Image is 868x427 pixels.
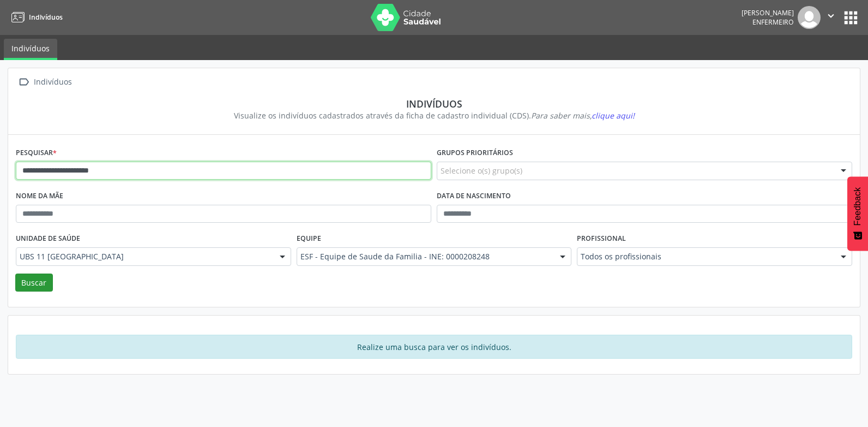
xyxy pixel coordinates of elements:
span: Indivíduos [29,13,63,22]
button: Buscar [15,274,53,292]
img: img [798,6,821,29]
i: Para saber mais, [531,110,635,121]
i:  [16,74,32,90]
label: Equipe [297,230,321,247]
label: Unidade de saúde [16,230,80,247]
a:  Indivíduos [16,74,74,90]
div: Realize uma busca para ver os indivíduos. [16,335,852,359]
a: Indivíduos [8,8,63,26]
label: Profissional [577,230,626,247]
div: [PERSON_NAME] [742,8,794,17]
label: Data de nascimento [437,188,511,205]
span: ESF - Equipe de Saude da Familia - INE: 0000208248 [300,251,550,262]
button: apps [841,8,860,27]
span: Todos os profissionais [581,251,830,262]
label: Pesquisar [16,145,57,162]
div: Indivíduos [32,74,74,90]
button: Feedback - Mostrar pesquisa [847,176,868,251]
i:  [825,10,837,22]
label: Nome da mãe [16,188,63,205]
span: Feedback [853,187,863,226]
span: Enfermeiro [752,17,794,27]
div: Indivíduos [23,98,845,110]
span: Selecione o(s) grupo(s) [441,165,522,176]
div: Visualize os indivíduos cadastrados através da ficha de cadastro individual (CDS). [23,110,845,121]
span: clique aqui! [592,110,635,121]
span: UBS 11 [GEOGRAPHIC_DATA] [20,251,269,262]
a: Indivíduos [4,39,57,60]
label: Grupos prioritários [437,145,513,162]
button:  [821,6,841,29]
